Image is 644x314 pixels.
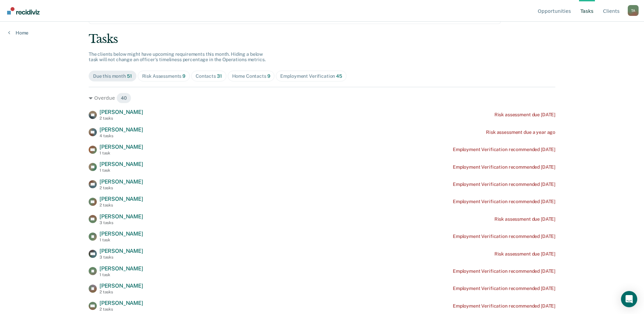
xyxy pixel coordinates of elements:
div: Employment Verification recommended [DATE] [453,234,555,239]
div: Tasks [89,32,555,46]
span: [PERSON_NAME] [99,109,143,115]
div: 2 tasks [99,290,143,294]
div: 1 task [99,272,143,277]
div: Open Intercom Messenger [621,291,637,307]
span: [PERSON_NAME] [99,265,143,272]
span: 31 [217,73,222,79]
span: [PERSON_NAME] [99,178,143,185]
span: 9 [267,73,270,79]
span: [PERSON_NAME] [99,283,143,289]
div: Employment Verification recommended [DATE] [453,164,555,170]
span: 51 [127,73,132,79]
div: Employment Verification recommended [DATE] [453,268,555,274]
div: Risk assessment due [DATE] [494,216,555,222]
div: 1 task [99,168,143,173]
div: 2 tasks [99,203,143,208]
div: Risk assessment due [DATE] [494,251,555,257]
span: [PERSON_NAME] [99,126,143,133]
div: 2 tasks [99,186,143,190]
div: Employment Verification [280,73,342,79]
div: 1 task [99,151,143,155]
div: Employment Verification recommended [DATE] [453,286,555,291]
div: Employment Verification recommended [DATE] [453,182,555,187]
div: Due this month [93,73,132,79]
span: [PERSON_NAME] [99,231,143,237]
div: Employment Verification recommended [DATE] [453,199,555,204]
div: Contacts [196,73,222,79]
span: 45 [336,73,342,79]
img: Recidiviz [7,7,40,15]
span: [PERSON_NAME] [99,248,143,254]
div: 4 tasks [99,134,143,138]
div: 2 tasks [99,116,143,121]
div: 3 tasks [99,220,143,225]
button: Profile dropdown button [628,5,639,16]
span: 40 [116,93,131,103]
a: Home [8,30,28,36]
span: [PERSON_NAME] [99,144,143,150]
div: Employment Verification recommended [DATE] [453,147,555,152]
span: [PERSON_NAME] [99,213,143,220]
span: The clients below might have upcoming requirements this month. Hiding a below task will not chang... [89,51,266,63]
div: Home Contacts [232,73,270,79]
span: [PERSON_NAME] [99,300,143,306]
div: 2 tasks [99,307,143,312]
span: [PERSON_NAME] [99,161,143,167]
span: [PERSON_NAME] [99,196,143,202]
span: 9 [182,73,185,79]
div: T A [628,5,639,16]
div: Risk assessment due a year ago [486,129,555,135]
div: Risk Assessments [142,73,186,79]
div: 3 tasks [99,255,143,260]
div: Risk assessment due [DATE] [494,112,555,118]
div: Overdue 40 [89,93,555,103]
div: 1 task [99,238,143,242]
div: Employment Verification recommended [DATE] [453,303,555,309]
